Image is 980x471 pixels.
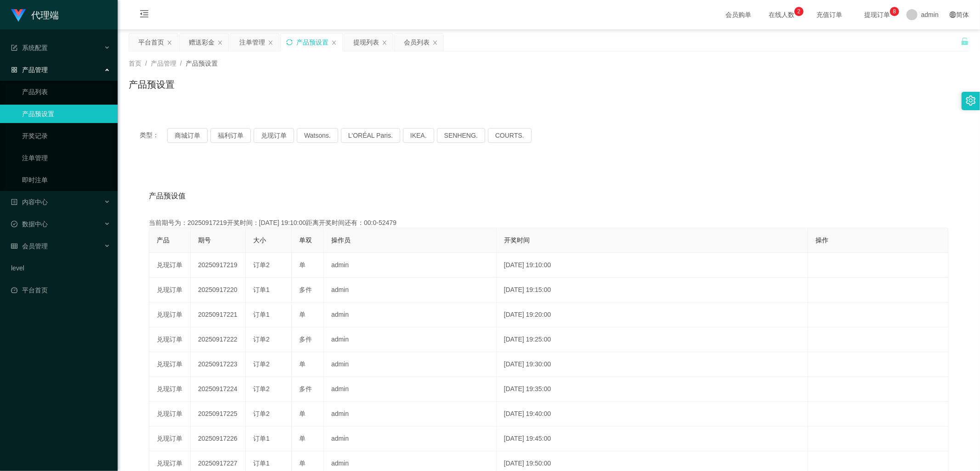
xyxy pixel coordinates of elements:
[140,128,167,143] span: 类型：
[253,410,270,417] span: 订单2
[198,236,211,244] span: 期号
[254,128,294,143] button: 兑现订单
[324,303,497,327] td: admin
[191,352,246,377] td: 20250917223
[11,198,48,206] span: 内容中心
[167,40,172,45] i: 图标: close
[191,303,246,327] td: 20250917221
[299,286,312,293] span: 多件
[324,377,497,402] td: admin
[504,236,530,244] span: 开奖时间
[11,281,110,299] a: 图标: dashboard平台首页
[253,435,270,442] span: 订单1
[11,9,26,22] img: logo.9652507e.png
[893,7,896,16] p: 8
[950,11,956,18] i: 图标: global
[31,0,59,30] h1: 代理端
[191,278,246,303] td: 20250917220
[149,303,191,327] td: 兑现订单
[299,360,306,368] span: 单
[299,385,312,392] span: 多件
[816,236,828,244] span: 操作
[11,243,17,249] i: 图标: table
[299,460,306,467] span: 单
[129,0,160,30] i: 图标: menu-fold
[149,402,191,426] td: 兑现订单
[331,40,337,45] i: 图标: close
[382,40,387,45] i: 图标: close
[129,78,175,91] h1: 产品预设置
[497,377,809,402] td: [DATE] 19:35:00
[253,261,270,269] span: 订单2
[488,128,532,143] button: COURTS.
[299,236,312,244] span: 单双
[149,253,191,278] td: 兑现订单
[403,128,434,143] button: IKEA.
[497,303,809,327] td: [DATE] 19:20:00
[138,34,164,51] div: 平台首页
[812,11,847,18] span: 充值订单
[145,60,147,67] span: /
[331,236,351,244] span: 操作员
[497,426,809,451] td: [DATE] 19:45:00
[11,67,17,73] i: 图标: appstore-o
[210,128,251,143] button: 福利订单
[324,327,497,352] td: admin
[299,336,312,343] span: 多件
[296,34,329,51] div: 产品预设置
[11,259,110,277] a: level
[253,385,270,392] span: 订单2
[149,377,191,402] td: 兑现订单
[149,426,191,451] td: 兑现订单
[253,336,270,343] span: 订单2
[353,34,379,51] div: 提现列表
[341,128,400,143] button: L'ORÉAL Paris.
[11,45,17,51] i: 图标: form
[497,278,809,303] td: [DATE] 19:15:00
[167,128,208,143] button: 商城订单
[11,221,17,227] i: 图标: check-circle-o
[189,34,215,51] div: 赠送彩金
[324,253,497,278] td: admin
[497,327,809,352] td: [DATE] 19:25:00
[299,261,306,269] span: 单
[149,218,949,228] div: 当前期号为：20250917219开奖时间：[DATE] 19:10:00距离开奖时间还有：00:0-52479
[404,34,430,51] div: 会员列表
[11,220,48,228] span: 数据中心
[253,460,270,467] span: 订单1
[324,278,497,303] td: admin
[794,7,804,16] sup: 2
[22,171,110,189] a: 即时注单
[497,402,809,426] td: [DATE] 19:40:00
[151,60,176,67] span: 产品管理
[966,95,976,106] i: 图标: setting
[11,44,48,51] span: 系统配置
[297,128,338,143] button: Watsons.
[217,40,223,45] i: 图标: close
[191,253,246,278] td: 20250917219
[764,11,799,18] span: 在线人数
[324,402,497,426] td: admin
[253,360,270,368] span: 订单2
[191,377,246,402] td: 20250917224
[11,242,48,250] span: 会员管理
[497,352,809,377] td: [DATE] 19:30:00
[890,7,899,16] sup: 8
[961,37,969,45] i: 图标: unlock
[11,199,17,205] i: 图标: profile
[253,311,270,318] span: 订单1
[299,410,306,417] span: 单
[149,327,191,352] td: 兑现订单
[180,60,182,67] span: /
[129,60,142,67] span: 首页
[22,127,110,145] a: 开奖记录
[22,149,110,167] a: 注单管理
[324,352,497,377] td: admin
[149,191,186,202] span: 产品预设值
[191,426,246,451] td: 20250917226
[432,40,438,45] i: 图标: close
[268,40,273,45] i: 图标: close
[497,253,809,278] td: [DATE] 19:10:00
[186,60,218,67] span: 产品预设置
[437,128,485,143] button: SENHENG.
